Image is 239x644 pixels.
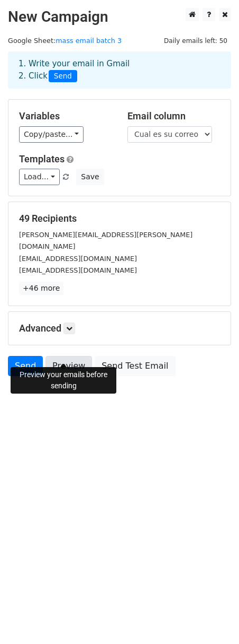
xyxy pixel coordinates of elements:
small: [EMAIL_ADDRESS][DOMAIN_NAME] [19,255,137,263]
a: Load... [19,169,60,185]
div: Widget de chat [186,593,239,644]
a: mass email batch 3 [56,37,122,45]
h5: Advanced [19,323,220,334]
a: Send Test Email [95,356,175,376]
a: Templates [19,153,65,164]
span: Send [49,70,77,83]
h2: New Campaign [8,8,231,26]
button: Save [76,169,104,185]
iframe: Chat Widget [186,593,239,644]
a: Preview [45,356,92,376]
a: +46 more [19,282,63,295]
a: Copy/paste... [19,126,84,143]
div: Preview your emails before sending [11,367,116,394]
small: [PERSON_NAME][EMAIL_ADDRESS][PERSON_NAME][DOMAIN_NAME] [19,231,192,251]
small: [EMAIL_ADDRESS][DOMAIN_NAME] [19,266,137,274]
div: 1. Write your email in Gmail 2. Click [11,58,228,82]
h5: Email column [127,110,220,122]
small: Google Sheet: [8,37,122,45]
a: Daily emails left: 50 [160,37,231,45]
a: Send [8,356,43,376]
h5: Variables [19,110,112,122]
span: Daily emails left: 50 [160,35,231,47]
h5: 49 Recipients [19,213,220,224]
